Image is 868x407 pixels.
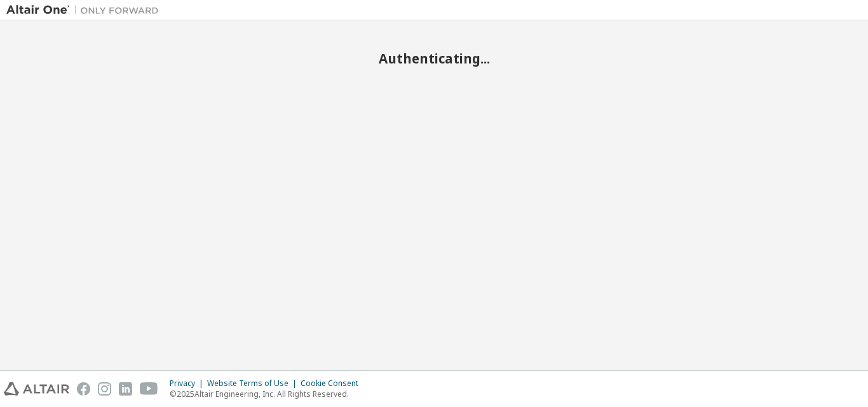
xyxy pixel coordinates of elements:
img: linkedin.svg [119,382,132,396]
div: Website Terms of Use [207,378,301,389]
img: facebook.svg [77,382,90,396]
div: Privacy [170,378,207,389]
img: youtube.svg [140,382,158,396]
p: © 2025 Altair Engineering, Inc. All Rights Reserved. [170,389,366,399]
div: Cookie Consent [301,378,366,389]
img: Altair One [6,4,165,17]
img: instagram.svg [98,382,111,396]
img: altair_logo.svg [4,382,69,396]
h2: Authenticating... [6,50,862,67]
